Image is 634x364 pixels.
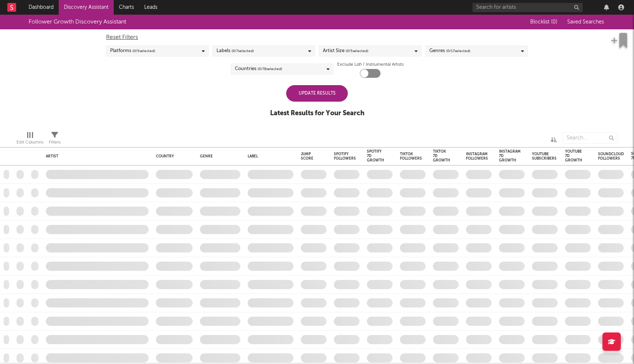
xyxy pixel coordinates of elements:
[216,47,254,55] div: Labels
[49,138,61,147] div: Filters
[567,19,605,25] span: Saved Searches
[565,149,582,163] div: YouTube 7D Growth
[360,153,367,160] button: Filter by Spotify Followers
[46,154,145,159] div: Artist
[17,138,43,147] div: Edit Columns
[156,154,189,159] div: Country
[258,65,282,73] span: ( 0 / 78 selected)
[433,149,450,163] div: Tiktok 7D Growth
[562,132,617,143] input: Search...
[429,47,470,55] div: Genres
[132,47,155,55] span: ( 0 / 5 selected)
[524,152,532,160] button: Filter by Instagram 7D Growth
[248,154,290,159] div: Label
[466,152,488,161] div: Instagram Followers
[454,152,461,160] button: Filter by Tiktok 7D Growth
[530,19,557,25] span: Blocklist
[319,153,327,160] button: Filter by Jump Score
[367,149,384,163] div: Spotify 7D Growth
[17,129,43,150] div: Edit Columns
[565,19,605,25] button: Saved Searches
[492,153,499,160] button: Filter by Instagram Followers
[388,152,395,160] button: Filter by Spotify 7D Growth
[499,149,521,163] div: Instagram 7D Growth
[446,47,470,55] span: ( 0 / 17 selected)
[586,152,593,160] button: Filter by YouTube 7D Growth
[235,65,282,73] div: Countries
[323,47,368,55] div: Artist Size
[346,47,368,55] span: ( 0 / 5 selected)
[334,152,356,161] div: Spotify Followers
[270,109,364,118] div: Latest Results for Your Search
[110,47,155,55] div: Platforms
[200,154,237,159] div: Genre
[29,18,126,26] div: Follower Growth Discovery Assistant
[426,153,433,160] button: Filter by Tiktok Followers
[232,47,254,55] span: ( 0 / 7 selected)
[301,152,316,161] div: Jump Score
[49,129,61,150] div: Filters
[560,153,568,160] button: Filter by YouTube Subscribers
[473,3,583,12] input: Search for artists
[337,60,404,69] label: Exclude Lofi / Instrumental Artists
[286,85,348,102] div: Update Results
[551,19,557,25] span: ( 0 )
[106,33,528,42] div: Reset Filters
[598,152,624,161] div: Soundcloud Followers
[400,152,422,161] div: Tiktok Followers
[532,152,557,161] div: YouTube Subscribers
